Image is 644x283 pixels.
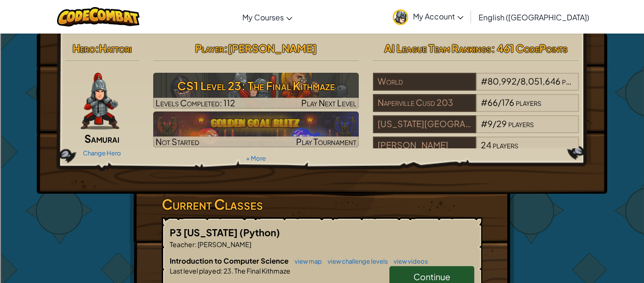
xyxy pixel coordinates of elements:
img: CodeCombat logo [57,7,140,26]
span: My Courses [242,12,284,22]
img: avatar [393,9,408,25]
a: English ([GEOGRAPHIC_DATA]) [474,4,594,30]
a: My Courses [238,4,297,30]
span: English ([GEOGRAPHIC_DATA]) [479,12,589,22]
span: My Account [413,11,463,21]
a: Play Next Level [153,73,359,109]
h3: CS1 Level 23: The Final Kithmaze [153,75,359,96]
a: My Account [388,2,468,32]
